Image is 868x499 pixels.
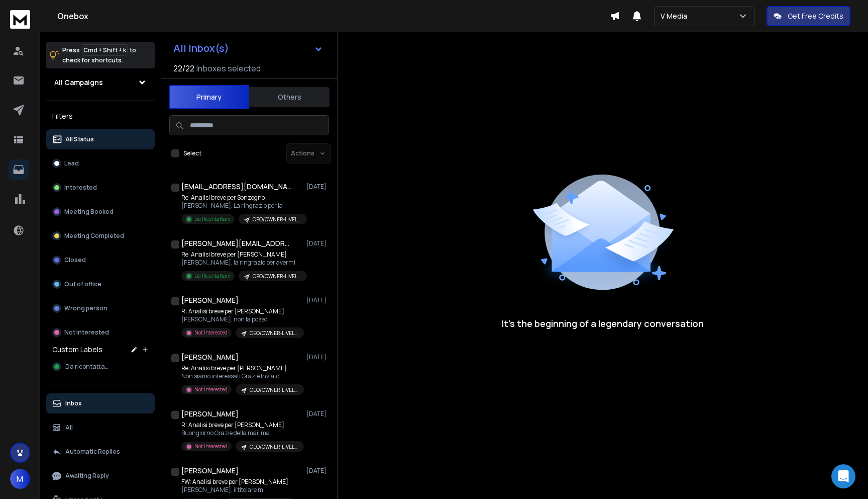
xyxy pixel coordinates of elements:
[181,421,302,429] p: R: Analisi breve per [PERSON_NAME]
[181,238,292,248] h1: [PERSON_NAME][EMAIL_ADDRESS][DOMAIN_NAME]
[306,296,329,304] p: [DATE]
[306,183,329,191] p: [DATE]
[46,202,155,222] button: Meeting Booked
[64,304,107,312] p: Wrong person
[306,467,329,475] p: [DATE]
[65,472,109,480] p: Awaiting Reply
[181,295,239,305] h1: [PERSON_NAME]
[196,62,261,74] h3: Inboxes selected
[194,329,228,337] p: Not Interested
[181,202,302,210] p: [PERSON_NAME], La ringrazio per la
[57,10,610,22] h1: Onebox
[253,273,301,280] p: CEO/OWNER-LIVELLO 3 - CONSAPEVOLE DEL PROBLEMA-PERSONALIZZAZIONI TARGET A-TEST 1
[306,239,329,247] p: [DATE]
[250,329,298,337] p: CEO/OWNER-LIVELLO 3 - CONSAPEVOLE DEL PROBLEMA-PERSONALIZZAZIONI TARGET A-TEST 1
[181,315,302,323] p: [PERSON_NAME], non la posso
[165,38,331,58] button: All Inbox(s)
[64,184,97,192] p: Interested
[661,11,691,21] p: V Media
[64,280,101,288] p: Out of office
[250,386,298,394] p: CEO/OWNER-LIVELLO 3 - CONSAPEVOLE DEL PROBLEMA-PERSONALIZZAZIONI TARGET A-TEST 1
[194,272,231,280] p: Da Ricontattare
[64,208,114,216] p: Meeting Booked
[46,442,155,462] button: Automatic Replies
[181,182,292,192] h1: [EMAIL_ADDRESS][DOMAIN_NAME]
[173,62,194,74] span: 22 / 22
[306,353,329,361] p: [DATE]
[46,153,155,174] button: Lead
[10,469,30,489] button: M
[54,77,103,88] h1: All Campaigns
[767,6,850,26] button: Get Free Credits
[253,216,301,223] p: CEO/OWNER-LIVELLO 3 - CONSAPEVOLE DEL PROBLEMA-PERSONALIZZAZIONI TARGET A-TEST 1
[181,429,302,437] p: Buongiorno Grazie della mail ma
[173,43,229,53] h1: All Inbox(s)
[46,178,155,198] button: Interested
[502,316,704,330] p: It’s the beginning of a legendary conversation
[181,352,239,362] h1: [PERSON_NAME]
[46,274,155,294] button: Out of office
[181,466,239,476] h1: [PERSON_NAME]
[65,448,120,456] p: Automatic Replies
[306,410,329,418] p: [DATE]
[194,386,228,393] p: Not Interested
[46,418,155,438] button: All
[181,478,294,486] p: FW: Analisi breve per [PERSON_NAME]
[65,424,73,432] p: All
[46,393,155,413] button: Inbox
[46,129,155,149] button: All Status
[169,85,249,109] button: Primary
[46,226,155,246] button: Meeting Completed
[82,44,128,56] span: Cmd + Shift + k
[181,486,294,494] p: [PERSON_NAME], il titolare mi
[181,372,302,380] p: Non siamo interessati Grazie Inviato
[46,72,155,93] button: All Campaigns
[181,194,302,202] p: Re: Analisi breve per Sonzogno
[46,298,155,318] button: Wrong person
[181,251,302,259] p: Re: Analisi breve per [PERSON_NAME]
[250,443,298,451] p: CEO/OWNER-LIVELLO 3 - CONSAPEVOLE DEL PROBLEMA-PERSONALIZZAZIONI TARGET A-TEST 1
[181,307,302,315] p: R: Analisi breve per [PERSON_NAME]
[64,256,86,264] p: Closed
[181,364,302,372] p: Re: Analisi breve per [PERSON_NAME]
[64,232,124,240] p: Meeting Completed
[46,109,155,123] h3: Filters
[52,345,102,355] h3: Custom Labels
[62,45,136,65] p: Press to check for shortcuts.
[181,409,239,419] h1: [PERSON_NAME]
[46,357,155,377] button: Da ricontattare
[65,363,111,371] span: Da ricontattare
[831,464,855,488] div: Open Intercom Messenger
[194,215,231,223] p: Da Ricontattare
[64,328,109,337] p: Not Interested
[46,250,155,270] button: Closed
[10,10,30,29] img: logo
[46,466,155,486] button: Awaiting Reply
[194,443,228,450] p: Not Interested
[65,135,94,143] p: All Status
[249,86,330,108] button: Others
[181,259,302,267] p: [PERSON_NAME], la ringrazio per avermi
[46,322,155,343] button: Not Interested
[788,11,843,21] p: Get Free Credits
[65,399,82,407] p: Inbox
[183,149,201,157] label: Select
[64,159,79,168] p: Lead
